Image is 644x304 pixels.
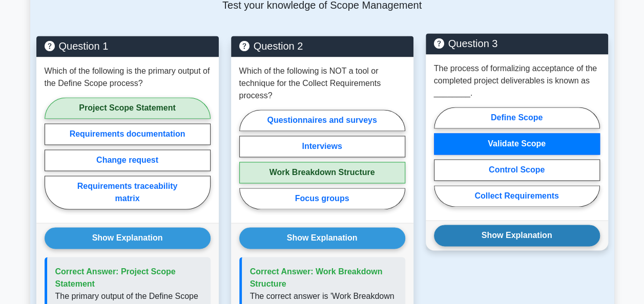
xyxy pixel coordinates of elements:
span: Correct Answer: Project Scope Statement [55,267,176,288]
h5: Question 2 [239,40,405,52]
label: Focus groups [239,188,405,209]
p: The process of formalizing acceptance of the completed project deliverables is known as ________. [434,62,600,99]
label: Questionnaires and surveys [239,110,405,131]
label: Requirements traceability matrix [45,176,211,209]
p: Which of the following is NOT a tool or technique for the Collect Requirements process? [239,65,405,102]
h5: Question 1 [45,40,211,52]
label: Validate Scope [434,133,600,155]
h5: Question 3 [434,37,600,50]
label: Requirements documentation [45,123,211,145]
label: Control Scope [434,159,600,181]
label: Project Scope Statement [45,97,211,119]
label: Change request [45,149,211,171]
button: Show Explanation [239,227,405,249]
span: Correct Answer: Work Breakdown Structure [250,267,383,288]
label: Interviews [239,136,405,157]
label: Collect Requirements [434,185,600,207]
label: Work Breakdown Structure [239,162,405,183]
button: Show Explanation [45,227,211,249]
label: Define Scope [434,107,600,128]
p: Which of the following is the primary output of the Define Scope process? [45,65,211,90]
button: Show Explanation [434,225,600,246]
